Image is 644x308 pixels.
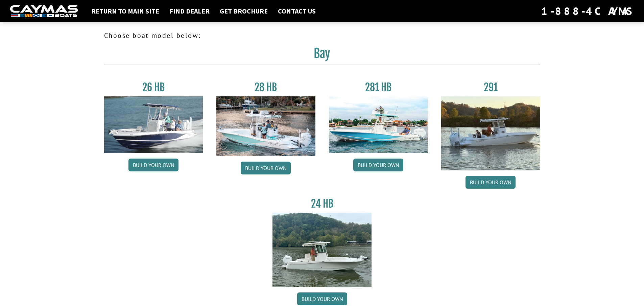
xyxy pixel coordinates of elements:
a: Build your own [241,162,291,174]
a: Find Dealer [166,7,213,16]
a: Build your own [128,159,178,171]
img: 26_new_photo_resized.jpg [104,96,203,153]
h3: 26 HB [104,81,203,94]
a: Contact Us [275,7,319,16]
h3: 291 [441,81,540,94]
a: Build your own [353,159,403,171]
a: Build your own [297,292,347,305]
h3: 28 HB [216,81,315,94]
h3: 281 HB [329,81,428,94]
img: 28_hb_thumbnail_for_caymas_connect.jpg [216,96,315,156]
img: 28-hb-twin.jpg [329,96,428,153]
a: Build your own [466,176,516,189]
a: Get Brochure [216,7,271,16]
img: 291_Thumbnail.jpg [441,96,540,170]
h3: 24 HB [272,197,372,210]
img: white-logo-c9c8dbefe5ff5ceceb0f0178aa75bf4bb51f6bca0971e226c86eb53dfe498488.png [10,5,78,18]
div: 1-888-4CAYMAS [541,4,634,19]
a: Return to main site [88,7,163,16]
p: Choose boat model below: [104,30,540,41]
h2: Bay [104,46,540,65]
img: 24_HB_thumbnail.jpg [272,213,372,287]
